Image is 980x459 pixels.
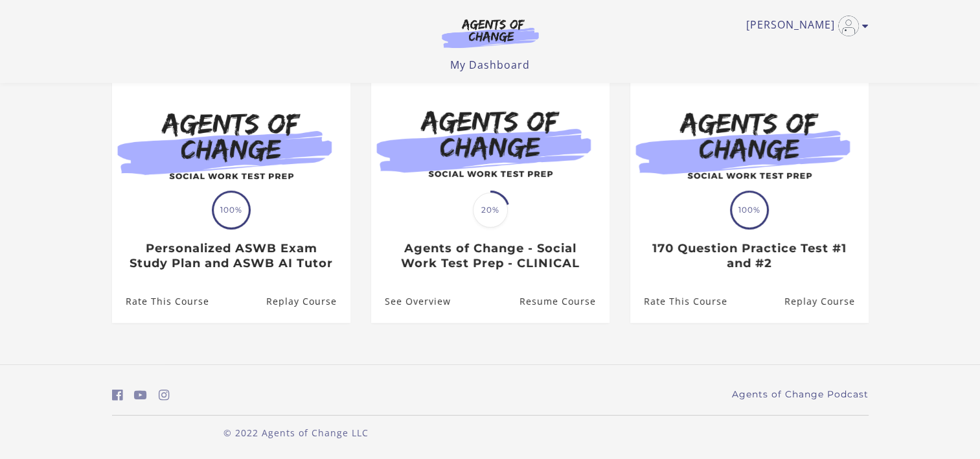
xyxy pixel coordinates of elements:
i: https://www.instagram.com/agentsofchangeprep/ (Open in a new window) [159,389,170,401]
h3: Agents of Change - Social Work Test Prep - CLINICAL [385,241,595,270]
a: My Dashboard [450,58,530,72]
a: Personalized ASWB Exam Study Plan and ASWB AI Tutor: Resume Course [266,281,350,323]
a: Toggle menu [746,16,862,36]
a: Agents of Change - Social Work Test Prep - CLINICAL: See Overview [371,281,451,323]
a: 170 Question Practice Test #1 and #2: Resume Course [784,281,868,323]
i: https://www.facebook.com/groups/aswbtestprep (Open in a new window) [112,389,123,401]
img: Agents of Change Logo [428,18,553,48]
h3: 170 Question Practice Test #1 and #2 [644,241,854,270]
span: 20% [473,193,508,228]
span: 100% [732,193,767,228]
a: Agents of Change - Social Work Test Prep - CLINICAL: Resume Course [519,281,609,323]
i: https://www.youtube.com/c/AgentsofChangeTestPrepbyMeaganMitchell (Open in a new window) [134,389,147,401]
a: https://www.facebook.com/groups/aswbtestprep (Open in a new window) [112,386,123,405]
h3: Personalized ASWB Exam Study Plan and ASWB AI Tutor [126,241,336,270]
span: 100% [214,193,249,228]
a: Personalized ASWB Exam Study Plan and ASWB AI Tutor: Rate This Course [112,281,209,323]
p: © 2022 Agents of Change LLC [112,426,480,440]
a: https://www.instagram.com/agentsofchangeprep/ (Open in a new window) [159,386,170,405]
a: Agents of Change Podcast [732,388,869,401]
a: 170 Question Practice Test #1 and #2: Rate This Course [630,281,727,323]
a: https://www.youtube.com/c/AgentsofChangeTestPrepbyMeaganMitchell (Open in a new window) [134,386,147,405]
